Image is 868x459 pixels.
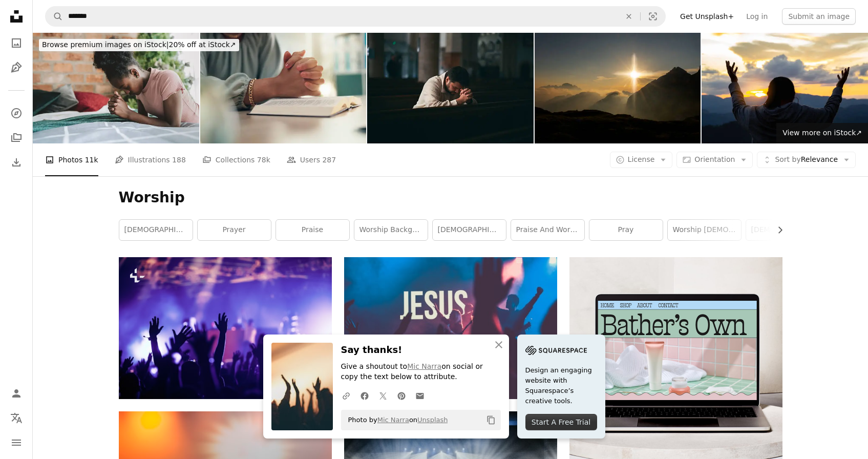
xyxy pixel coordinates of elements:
[641,7,665,26] button: Visual search
[33,33,199,143] img: Child kneeling praying in the room
[115,143,186,176] a: Illustrations 188
[119,189,782,207] h1: Worship
[354,220,428,240] a: worship background
[740,8,774,25] a: Log in
[628,155,655,163] span: License
[525,414,597,430] div: Start A Free Trial
[119,220,193,240] a: [DEMOGRAPHIC_DATA]
[6,152,27,173] a: Download History
[676,152,753,168] button: Orientation
[341,343,501,358] h3: Say thanks!
[374,385,392,406] a: Share on Twitter
[610,152,673,168] button: License
[6,57,27,78] a: Illustrations
[589,220,663,240] a: pray
[417,416,448,424] a: Unsplash
[618,7,640,26] button: Clear
[775,155,838,165] span: Relevance
[525,365,597,406] span: Design an engaging website with Squarespace’s creative tools.
[746,220,819,240] a: [DEMOGRAPHIC_DATA] worship
[341,362,501,382] p: Give a shoutout to on social or copy the text below to attribute.
[367,33,534,143] img: Young man sitting on the pews of the dark church, profile portrait in a religious interior
[482,411,500,429] button: Copy to clipboard
[343,412,448,428] span: Photo by on
[33,33,245,57] a: Browse premium images on iStock|20% off at iStock↗
[694,155,735,163] span: Orientation
[39,39,239,51] div: 20% off at iStock ↗
[6,432,27,453] button: Menu
[46,7,63,26] button: Search Unsplash
[257,154,270,165] span: 78k
[525,343,587,358] img: file-1705255347840-230a6ab5bca9image
[45,6,666,27] form: Find visuals sitewide
[198,220,271,240] a: prayer
[6,383,27,404] a: Log in / Sign up
[200,33,367,143] img: Hands, prayer and bible for religion in home with worship, peace and reading for spiritual guide....
[119,257,332,399] img: Cheering crowd with hands in air enjoying at music festival
[6,33,27,53] a: Photos
[172,154,186,165] span: 188
[287,143,336,176] a: Users 287
[757,152,856,168] button: Sort byRelevance
[355,385,374,406] a: Share on Facebook
[392,385,411,406] a: Share on Pinterest
[276,220,349,240] a: praise
[377,416,409,424] a: Mic Narra
[517,335,605,439] a: Design an engaging website with Squarespace’s creative tools.Start A Free Trial
[42,40,168,49] span: Browse premium images on iStock |
[702,33,868,143] img: Close up christians hands pray to God with spiritual faith on holy bible in catholic church relig...
[775,155,800,163] span: Sort by
[322,154,336,165] span: 287
[776,123,868,143] a: View more on iStock↗
[119,323,332,332] a: Cheering crowd with hands in air enjoying at music festival
[6,128,27,148] a: Collections
[411,385,429,406] a: Share over email
[535,33,701,143] img: Cross on hill
[668,220,741,240] a: worship [DEMOGRAPHIC_DATA]
[344,257,557,399] img: religious concert performed by a band on stage
[782,129,862,137] span: View more on iStock ↗
[771,220,782,240] button: scroll list to the right
[6,103,27,123] a: Explore
[344,323,557,332] a: religious concert performed by a band on stage
[407,362,441,370] a: Mic Narra
[202,143,270,176] a: Collections 78k
[433,220,506,240] a: [DEMOGRAPHIC_DATA]
[782,8,856,25] button: Submit an image
[6,408,27,428] button: Language
[511,220,584,240] a: praise and worship
[674,8,740,25] a: Get Unsplash+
